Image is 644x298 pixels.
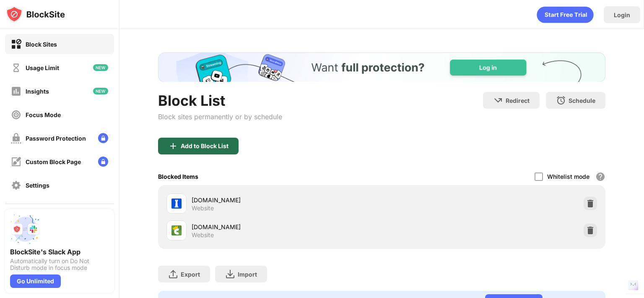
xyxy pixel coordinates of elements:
div: Insights [26,88,49,95]
div: Website [192,231,214,239]
div: Custom Block Page [26,158,81,165]
div: Export [181,271,200,278]
img: favicons [171,225,182,235]
img: insights-off.svg [11,86,21,97]
div: Schedule [569,97,595,104]
div: [DOMAIN_NAME] [192,196,382,204]
iframe: Banner [158,52,605,82]
div: Password Protection [26,135,86,142]
img: logo-blocksite.svg [6,6,65,23]
img: push-slack.svg [10,214,40,244]
div: Usage Limit [26,64,59,71]
img: favicons [171,199,182,209]
div: Import [238,271,257,278]
img: password-protection-off.svg [11,133,21,144]
div: Whitelist mode [547,173,589,180]
div: Blocked Items [158,173,198,180]
div: Automatically turn on Do Not Disturb mode in focus mode [10,258,109,271]
div: animation [537,6,594,23]
img: settings-off.svg [11,180,21,191]
img: new-icon.svg [93,64,108,71]
img: time-usage-off.svg [11,63,21,73]
div: Website [192,204,214,212]
img: customize-block-page-off.svg [11,157,21,167]
div: Add to Block List [181,143,229,149]
div: Login [614,11,630,18]
div: BlockSite's Slack App [10,248,109,256]
img: focus-off.svg [11,110,21,120]
div: [DOMAIN_NAME] [192,222,382,231]
div: Block sites permanently or by schedule [158,112,282,121]
div: Redirect [506,97,530,104]
div: Focus Mode [26,111,61,118]
div: Go Unlimited [10,274,61,288]
img: lock-menu.svg [98,157,108,167]
div: Block Sites [26,41,57,48]
div: Block List [158,92,282,109]
img: lock-menu.svg [98,133,108,143]
img: new-icon.svg [93,88,108,94]
img: block-on.svg [11,39,21,50]
div: Settings [26,182,49,189]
